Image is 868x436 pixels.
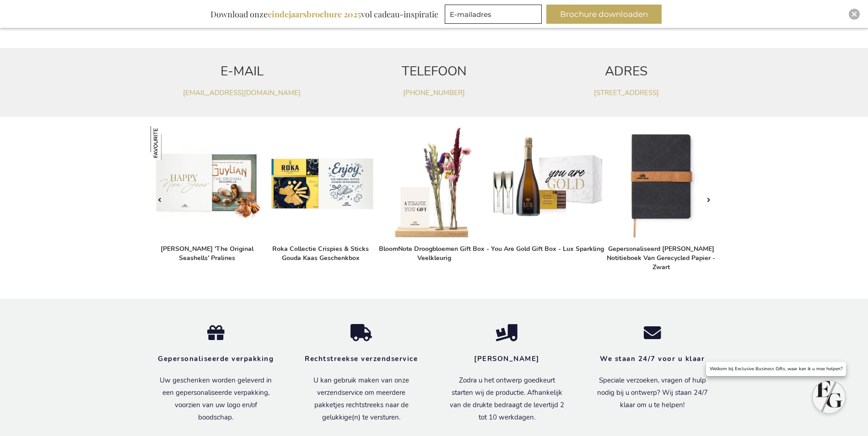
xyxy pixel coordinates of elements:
div: Close [849,9,860,20]
a: You Are Gold Gift Box - Lux Sparkling [491,245,604,253]
strong: Rechtstreekse verzendservice [305,354,418,363]
a: You Are Gold Gift Box - Lux Sparkling [491,233,604,242]
a: [EMAIL_ADDRESS][DOMAIN_NAME] [183,88,301,97]
a: Roka Collectie Crispies & Sticks Gouda Kaas Geschenkbox [272,245,369,262]
p: Zodra u het ontwerp goedkeurt starten wij de productie. Afhankelijk van de drukte bedraagt de lev... [448,374,566,424]
img: BloomNote Gift Box - Multicolor [377,126,491,239]
input: E-mailadres [445,5,542,24]
b: eindejaarsbrochure 2025 [268,9,361,20]
a: BloomNote Droogbloemen Gift Box - Veelkleurig [379,245,489,262]
img: You Are Gold Gift Box - Lux Sparkling [491,126,604,239]
img: Roka Collection Crispies & Sticks Gouda Cheese Gift Box [264,126,377,239]
a: Gepersonaliseerd [PERSON_NAME] Notitieboek Van Gerecycled Papier - Zwart [607,245,715,271]
a: BloomNote Gift Box - Multicolor [377,233,491,242]
img: Close [852,11,857,17]
h2: TELEFOON [343,64,526,79]
strong: Gepersonaliseerde verpakking [158,354,274,363]
h2: ADRES [535,64,718,79]
form: marketing offers and promotions [445,5,545,27]
strong: [PERSON_NAME] [474,354,539,363]
strong: We staan 24/7 voor u klaar [600,354,705,363]
a: Personalised Bosler Recycled Paper Notebook - Black [604,233,718,242]
p: Uw geschenken worden geleverd in een gepersonaliseerde verpakking, voorzien van uw logo en/of boo... [157,374,275,424]
h2: E-MAIL [151,64,334,79]
a: [PERSON_NAME] 'The Original Seashells' Pralines [161,245,253,262]
a: [PHONE_NUMBER] [403,88,465,97]
button: Brochure downloaden [546,5,662,24]
a: [STREET_ADDRESS] [594,88,659,97]
img: Personalised Bosler Recycled Paper Notebook - Black [604,126,718,239]
a: Roka Collection Crispies & Sticks Gouda Cheese Gift Box [264,233,377,242]
p: Speciale verzoeken, vragen of hulp nodig bij u ontwerp? Wij staan 24/7 klaar om u te helpen! [593,374,712,411]
div: Download onze vol cadeau-inspiratie [206,5,442,24]
a: Guylian 'The Original Seashells' Pralines Guylian 'The Original Seashells' Pralines [151,233,264,242]
p: U kan gebruik maken van onze verzendservice om meerdere pakketjes rechtstreeks naar de gelukkige(... [302,374,421,424]
img: Guylian 'The Original Seashells' Pralines [151,126,264,239]
img: Guylian 'The Original Seashells' Pralines [151,126,184,160]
